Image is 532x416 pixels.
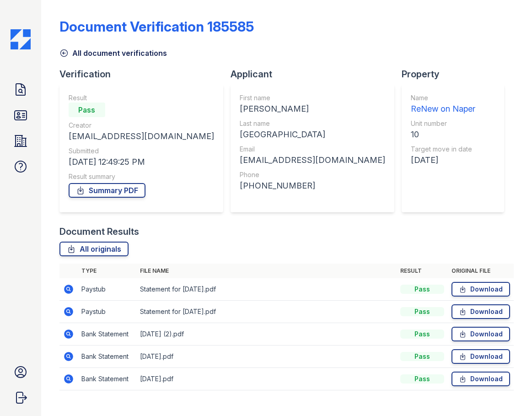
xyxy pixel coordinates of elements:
div: Pass [400,374,444,384]
div: Creator [69,121,214,130]
div: [EMAIL_ADDRESS][DOMAIN_NAME] [240,154,385,167]
div: Document Results [59,225,139,238]
th: Original file [448,264,514,278]
div: [PERSON_NAME] [240,103,385,115]
div: First name [240,93,385,103]
div: Last name [240,119,385,128]
div: Result [69,93,214,103]
th: File name [136,264,397,278]
td: Bank Statement [78,323,136,346]
div: Unit number [411,119,475,128]
div: Email [240,145,385,154]
a: Download [451,327,510,341]
div: Target move in date [411,145,475,154]
a: Summary PDF [69,183,145,198]
div: ReNew on Naper [411,103,475,115]
td: Paystub [78,301,136,323]
div: Name [411,93,475,103]
a: Name ReNew on Naper [411,93,475,115]
td: Bank Statement [78,368,136,390]
a: Download [451,282,510,297]
td: [DATE] (2).pdf [136,323,397,346]
th: Result [397,264,448,278]
div: Applicant [231,68,402,81]
div: Pass [400,307,444,316]
div: Result summary [69,172,214,181]
td: Paystub [78,278,136,301]
a: Download [451,304,510,319]
td: [DATE].pdf [136,368,397,390]
td: Statement for [DATE].pdf [136,278,397,301]
div: [EMAIL_ADDRESS][DOMAIN_NAME] [69,130,214,143]
div: [GEOGRAPHIC_DATA] [240,128,385,141]
div: Verification [59,68,231,81]
a: Download [451,372,510,386]
td: Bank Statement [78,346,136,368]
iframe: chat widget [494,379,523,407]
div: 10 [411,128,475,141]
a: All document verifications [59,48,167,59]
div: Pass [400,352,444,361]
td: [DATE].pdf [136,346,397,368]
th: Type [78,264,136,278]
div: Submitted [69,146,214,156]
a: All originals [59,242,129,256]
div: [DATE] 12:49:25 PM [69,156,214,168]
td: Statement for [DATE].pdf [136,301,397,323]
div: [DATE] [411,154,475,167]
div: Pass [69,103,105,117]
div: Pass [400,285,444,294]
div: [PHONE_NUMBER] [240,179,385,192]
div: Pass [400,330,444,339]
img: CE_Icon_Blue-c292c112584629df590d857e76928e9f676e5b41ef8f769ba2f05ee15b207248.png [11,29,31,49]
a: Download [451,349,510,364]
div: Phone [240,170,385,179]
div: Document Verification 185585 [59,18,254,35]
div: Property [402,68,511,81]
